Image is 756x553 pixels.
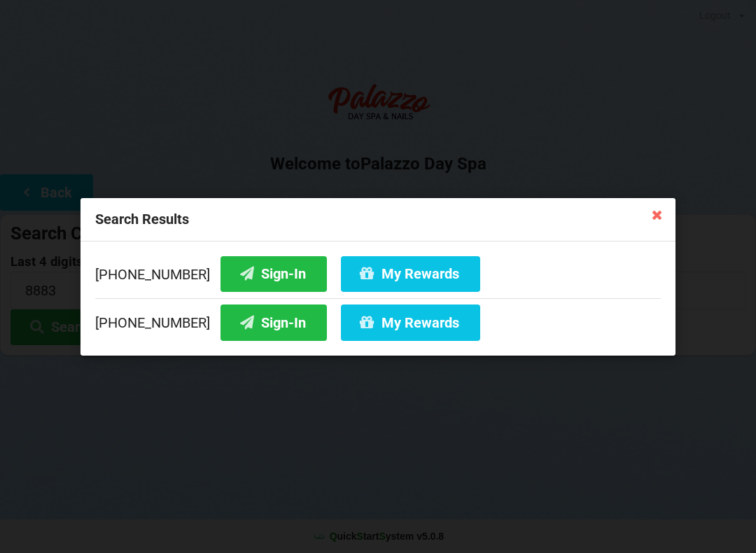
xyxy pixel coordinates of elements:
div: [PHONE_NUMBER] [95,255,661,297]
button: My Rewards [341,255,480,291]
button: My Rewards [341,304,480,340]
div: [PHONE_NUMBER] [95,297,661,340]
button: Sign-In [220,304,327,340]
div: Search Results [80,198,675,241]
button: Sign-In [220,255,327,291]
